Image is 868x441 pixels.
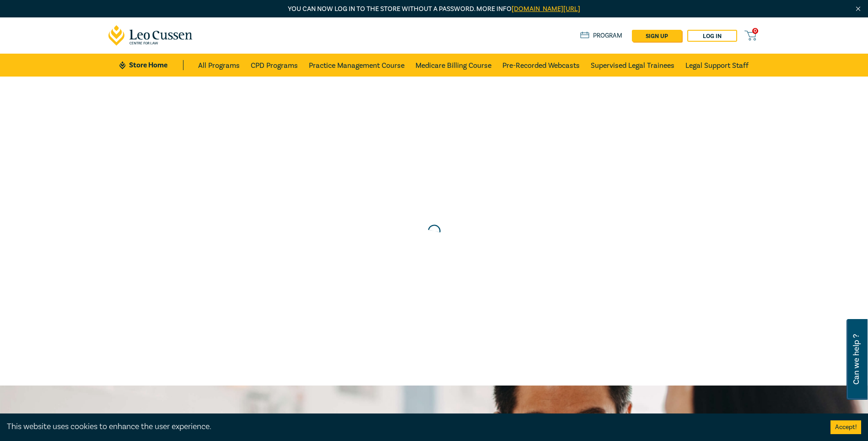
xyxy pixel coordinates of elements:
[854,5,862,13] img: Close
[415,54,491,77] a: Medicare Billing Course
[7,421,817,433] div: This website uses cookies to enhance the user experience.
[502,54,580,77] a: Pre-Recorded Webcasts
[852,325,861,394] span: Can we help ?
[632,30,682,42] a: sign up
[198,54,240,77] a: All Programs
[685,54,749,77] a: Legal Support Staff
[119,60,183,70] a: Store Home
[309,54,404,77] a: Practice Management Course
[580,31,623,41] a: Program
[251,54,298,77] a: CPD Programs
[687,30,737,42] a: Log in
[591,54,674,77] a: Supervised Legal Trainees
[512,5,580,13] a: [DOMAIN_NAME][URL]
[830,420,861,434] button: Accept cookies
[752,28,758,34] span: 0
[108,4,760,14] p: You can now log in to the store without a password. More info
